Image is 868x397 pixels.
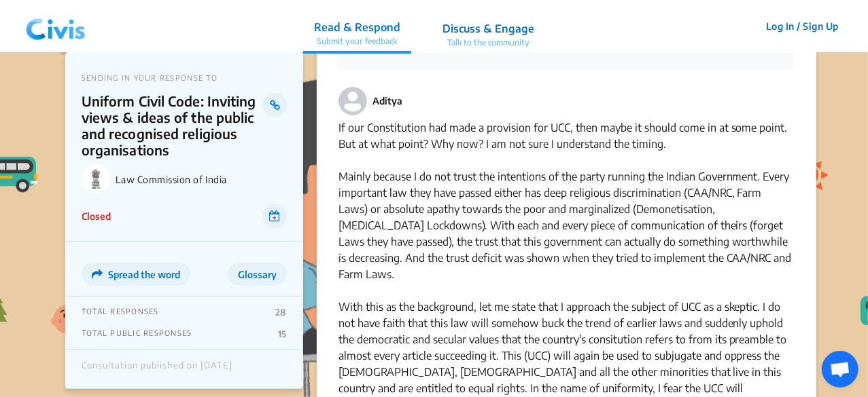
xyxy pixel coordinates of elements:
p: Aditya [372,94,402,109]
div: Open chat [822,351,858,387]
p: 15 [278,328,287,339]
img: person-default.svg [338,87,367,115]
p: Uniform Civil Code: Inviting views & ideas of the public and recognised religious organisations [82,93,263,158]
p: 28 [275,307,287,318]
p: Read & Respond [314,19,400,35]
p: Talk to the community [442,37,534,49]
img: Law Commission of India logo [82,165,110,193]
span: Spread the word [108,269,180,280]
p: TOTAL PUBLIC RESPONSES [82,328,192,339]
button: Glossary [228,263,287,286]
button: Spread the word [82,263,190,286]
span: Glossary [238,269,277,280]
button: Log In / Sign Up [757,16,848,37]
p: Discuss & Engage [442,20,534,37]
p: SENDING IN YOUR RESPONSE TO [82,73,287,82]
div: Consultation published on [DATE] [82,360,232,378]
p: Law Commission of India [116,174,287,185]
p: Submit your feedback [314,35,400,48]
p: Closed [82,209,111,223]
img: navlogo.png [20,6,91,47]
p: TOTAL RESPONSES [82,307,159,318]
